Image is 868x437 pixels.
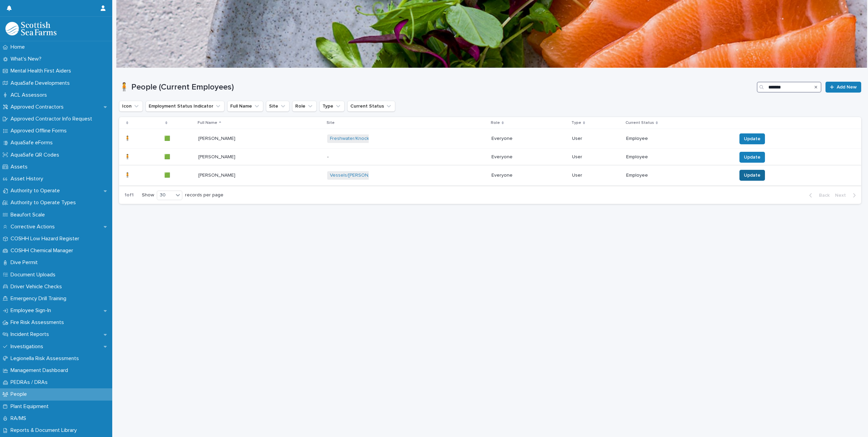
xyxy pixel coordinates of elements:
p: Approved Offline Forms [8,128,72,134]
p: AquaSafe QR Codes [8,152,65,158]
p: [PERSON_NAME] [198,134,237,142]
button: Type [319,101,345,112]
p: Incident Reports [8,331,54,338]
p: - [327,154,376,160]
p: Dive Permit [8,259,43,266]
p: 🟩 [164,134,171,142]
p: Everyone [491,136,540,142]
p: User [572,154,621,160]
p: 🧍 [124,153,132,160]
h1: 🧍 People (Current Employees) [119,82,754,92]
p: Asset History [8,176,49,182]
button: Employment Status Indicator [146,101,224,112]
button: Next [832,192,861,198]
p: Authority to Operate [8,188,65,194]
p: User [572,173,621,178]
p: Beaufort Scale [8,212,50,218]
p: PEDRAs / DRAs [8,379,53,386]
p: Site [327,119,335,127]
p: 🧍 [124,134,132,142]
p: People [8,391,32,398]
p: COSHH Low Hazard Register [8,236,85,242]
p: Emergency Drill Training [8,295,72,302]
p: Assets [8,164,33,170]
button: Role [292,101,317,112]
tr: 🧍🧍 🟩🟩 [PERSON_NAME][PERSON_NAME] -EveryoneUserEmployeeUpdate [119,149,861,166]
span: Update [744,135,761,142]
button: Update [739,170,765,181]
p: records per page [185,192,223,198]
button: Full Name [227,101,263,112]
p: What's New? [8,56,47,62]
p: AquaSafe Developments [8,80,75,86]
button: Current Status [347,101,395,112]
button: Back [804,192,832,198]
p: Mental Health First Aiders [8,68,77,74]
button: Update [739,152,765,163]
span: Add New [837,85,857,90]
p: Employee [626,154,675,160]
p: Legionella Risk Assessments [8,355,84,362]
button: Update [739,133,765,144]
p: Everyone [491,154,540,160]
p: Corrective Actions [8,224,60,230]
p: Investigations [8,343,49,350]
p: Management Dashboard [8,367,73,374]
p: 🟩 [164,153,171,160]
button: Site [266,101,289,112]
span: Back [815,193,830,198]
p: ACL Assessors [8,92,52,98]
p: Approved Contractors [8,104,69,110]
p: RA/MS [8,415,32,422]
p: Employee [626,173,675,178]
p: Employee [626,136,675,142]
p: Document Uploads [8,272,61,278]
p: COSHH Chemical Manager [8,247,79,254]
p: Authority to Operate Types [8,199,81,206]
span: Next [835,193,850,198]
a: Freshwater/Knock [330,136,369,142]
input: Search [757,82,821,93]
p: 1 of 1 [119,187,139,204]
tr: 🧍🧍 🟩🟩 [PERSON_NAME][PERSON_NAME] Freshwater/Knock EveryoneUserEmployeeUpdate [119,129,861,149]
p: [PERSON_NAME] [198,153,237,160]
img: bPIBxiqnSb2ggTQWdOVV [5,22,56,35]
div: 30 [157,192,173,199]
p: Fire Risk Assessments [8,319,69,326]
p: Type [571,119,581,127]
p: Show [142,192,154,198]
button: Icon [119,101,143,112]
p: Reports & Document Library [8,427,82,434]
p: Driver Vehicle Checks [8,284,67,290]
p: Plant Equipment [8,403,54,410]
p: [PERSON_NAME] [198,171,237,178]
p: Home [8,44,30,50]
p: 🧍 [124,171,132,178]
span: Update [744,172,761,179]
tr: 🧍🧍 🟩🟩 [PERSON_NAME][PERSON_NAME] Vessels/[PERSON_NAME] EveryoneUserEmployeeUpdate [119,165,861,185]
p: Full Name [198,119,217,127]
p: Current Status [625,119,654,127]
a: Add New [825,82,861,93]
span: Update [744,154,761,161]
p: Employee Sign-In [8,307,56,314]
p: Everyone [491,173,540,178]
p: AquaSafe eForms [8,140,58,146]
a: Vessels/[PERSON_NAME] [330,173,385,178]
p: 🟩 [164,171,171,178]
p: Role [491,119,500,127]
p: User [572,136,621,142]
p: Approved Contractor Info Request [8,116,98,122]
